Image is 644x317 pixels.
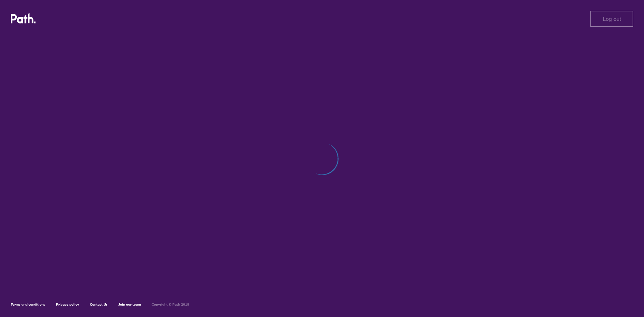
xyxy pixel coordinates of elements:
[603,16,621,22] span: Log out
[90,302,108,307] a: Contact Us
[56,302,79,307] a: Privacy policy
[118,302,141,307] a: Join our team
[590,11,633,27] button: Log out
[11,302,45,307] a: Terms and conditions
[152,303,189,307] h6: Copyright © Path 2018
